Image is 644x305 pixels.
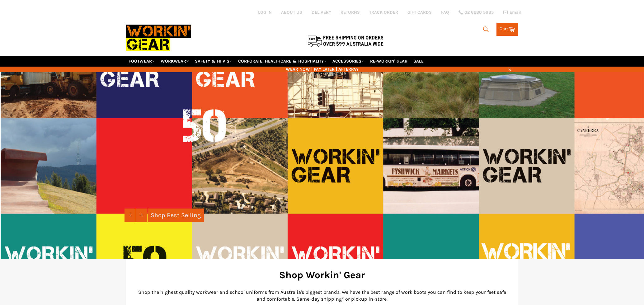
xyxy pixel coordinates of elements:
a: TRACK ORDER [369,9,398,15]
a: 02 6280 5885 [458,10,494,15]
a: Shop Best Selling [148,209,204,222]
a: Email [503,10,521,15]
a: Log in [258,10,272,15]
h2: Shop Workin' Gear [135,268,509,282]
a: RETURNS [341,9,360,15]
a: CORPORATE, HEALTHCARE & HOSPITALITY [236,56,329,67]
img: Flat $9.95 shipping Australia wide [307,34,384,47]
span: WEAR NOW | PAY LATER | AFTERPAY [126,66,518,72]
span: Email [510,10,521,15]
span: 02 6280 5885 [464,10,494,15]
a: ACCESSORIES [330,56,367,67]
a: WORKWEAR [158,56,191,67]
a: RE-WORKIN' GEAR [368,56,410,67]
img: Workin Gear leaders in Workwear, Safety Boots, PPE, Uniforms. Australia's No.1 in Workwear [126,20,191,55]
a: Cart [496,23,518,36]
a: ABOUT US [281,9,302,15]
a: SAFETY & HI VIS [192,56,235,67]
a: DELIVERY [312,9,331,15]
a: FOOTWEAR [126,56,157,67]
a: GIFT CARDS [407,9,432,15]
p: Shop the highest quality workwear and school uniforms from Australia's biggest brands. We have th... [135,289,509,303]
a: SALE [411,56,426,67]
a: FAQ [441,9,449,15]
